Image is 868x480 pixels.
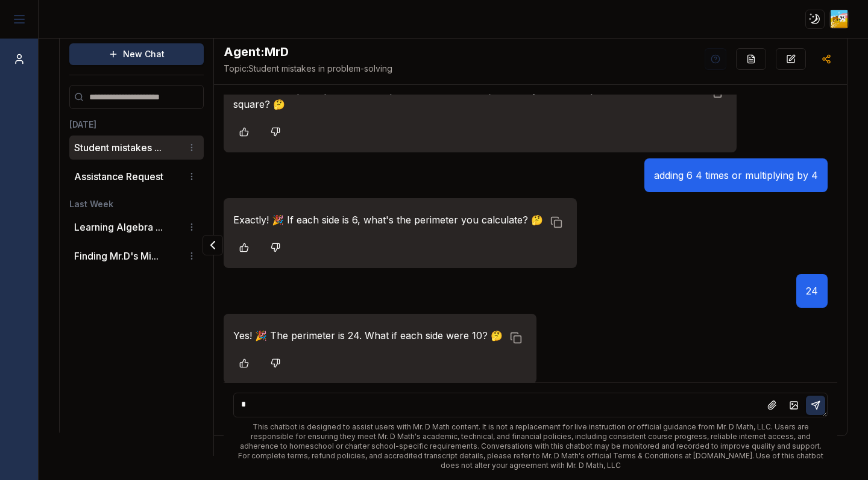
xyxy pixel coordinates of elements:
button: Conversation options [184,169,199,184]
span: Student mistakes in problem-solving [224,63,392,75]
button: Conversation options [184,220,199,234]
p: Yes! 🎉 The perimeter is 24. What if each side were 10? 🤔 [233,328,503,343]
p: Sure! Let's explore perimeter in squares. If one side is 6, how do you find the perimeter of the ... [233,83,703,111]
p: 24 [806,284,818,298]
button: Conversation options [184,249,199,263]
img: ACg8ocIkkPi9yJjGgj8jLxbnGTbQKc3f_9dJspy76WLMJbJReXGEO9c0=s96-c [831,10,848,28]
button: Collapse panel [203,235,223,255]
h2: MrD [224,43,392,60]
div: This chatbot is designed to assist users with Mr. D Math content. It is not a replacement for liv... [233,422,827,470]
button: Learning Algebra ... [74,220,163,234]
button: Conversation options [184,140,199,155]
button: Re-Fill Questions [736,48,766,70]
p: adding 6 4 times or multiplying by 4 [654,168,818,182]
h3: [DATE] [69,119,204,131]
button: Student mistakes ... [74,140,162,155]
button: Finding Mr.D's Mi... [74,249,159,263]
h3: Last Week [69,198,204,210]
button: New Chat [69,43,204,65]
p: Assistance Request [74,169,163,184]
p: Exactly! 🎉 If each side is 6, what's the perimeter you calculate? 🤔 [233,213,543,227]
button: Help Videos [705,48,726,70]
